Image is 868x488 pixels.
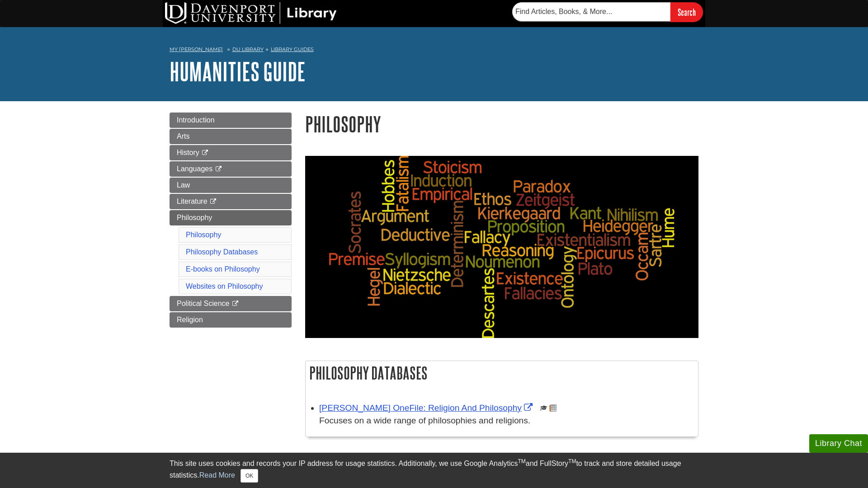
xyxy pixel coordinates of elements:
[170,210,292,225] a: Philosophy
[170,57,306,85] a: Humanities Guide
[512,2,703,22] form: Searches DU Library's articles, books, and more
[177,116,215,124] span: Introduction
[170,46,223,53] a: My [PERSON_NAME]
[231,301,239,307] i: This link opens in a new window
[232,46,264,52] a: DU Library
[170,161,292,177] a: Languages
[568,458,576,465] sup: TM
[512,2,670,21] input: Find Articles, Books, & More...
[305,113,698,136] h1: Philosophy
[199,471,235,479] a: Read More
[170,178,292,193] a: Law
[209,199,217,205] i: This link opens in a new window
[170,194,292,209] a: Literature
[170,113,292,328] div: Guide Page Menu
[319,403,535,413] a: Link opens in new window
[177,316,203,324] span: Religion
[271,46,314,52] a: Library Guides
[170,296,292,311] a: Political Science
[177,197,208,205] span: Literature
[177,132,189,140] span: Arts
[170,129,292,144] a: Arts
[177,149,199,156] span: History
[201,150,209,156] i: This link opens in a new window
[540,404,547,412] img: Scholarly or Peer Reviewed
[670,2,703,22] input: Search
[305,156,698,338] img: Philosophical Terms and People of Impact
[170,43,698,58] nav: breadcrumb
[186,248,258,256] a: Philosophy Databases
[177,181,190,189] span: Law
[809,434,868,453] button: Library Chat
[177,214,212,221] span: Philosophy
[215,166,222,172] i: This link opens in a new window
[306,361,698,385] h2: Philosophy Databases
[241,469,258,483] button: Close
[186,231,221,239] a: Philosophy
[186,282,263,290] a: Websites on Philosophy
[165,2,337,24] img: DU Library
[549,404,557,412] img: Newspapers
[518,458,525,465] sup: TM
[177,300,230,307] span: Political Science
[177,165,212,173] span: Languages
[170,458,698,483] div: This site uses cookies and records your IP address for usage statistics. Additionally, we use Goo...
[319,414,693,427] p: Focuses on a wide range of philosophies and religions.
[170,312,292,328] a: Religion
[170,145,292,160] a: History
[186,265,260,273] a: E-books on Philosophy
[170,113,292,128] a: Introduction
